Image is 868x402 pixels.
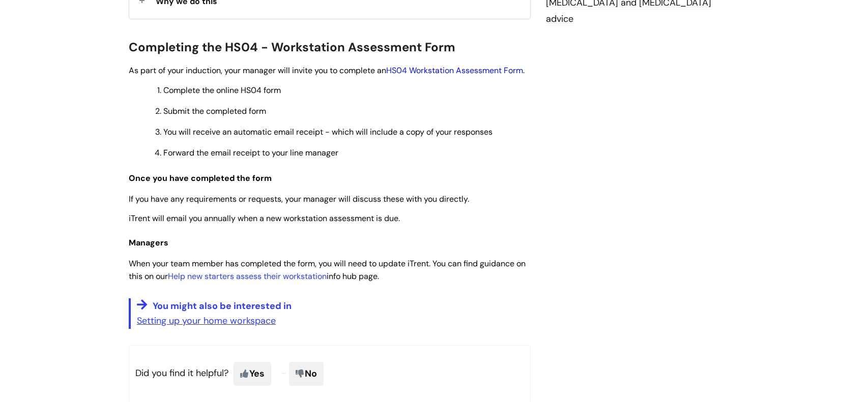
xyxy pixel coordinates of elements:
[129,237,168,248] span: Managers
[163,106,266,116] span: Submit the completed form
[129,258,526,282] span: When your team member has completed the form, you will need to update iTrent. You can find guidan...
[137,315,276,327] a: Setting up your home workspace
[386,65,523,76] a: HS04 Workstation Assessment Form
[168,271,327,282] a: Help new starters assess their workstation
[163,127,493,137] span: You will receive an automatic email receipt - which will include a copy of your responses
[129,39,455,55] span: Completing the HS04 - Workstation Assessment Form
[129,213,400,224] span: iTrent will email you annually when a new workstation assessment is due.
[163,147,338,158] span: Forward the email receipt to your line manager
[153,300,292,312] span: You might also be interested in
[129,345,531,402] p: Did you find it helpful?
[163,85,281,96] span: Complete the online HS04 form
[289,362,324,385] span: No
[129,173,272,183] span: Once you have completed the form
[129,194,469,204] span: If you have any requirements or requests, your manager will discuss these with you directly.
[234,362,271,385] span: Yes
[129,65,525,76] span: As part of your induction, your manager will invite you to complete an .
